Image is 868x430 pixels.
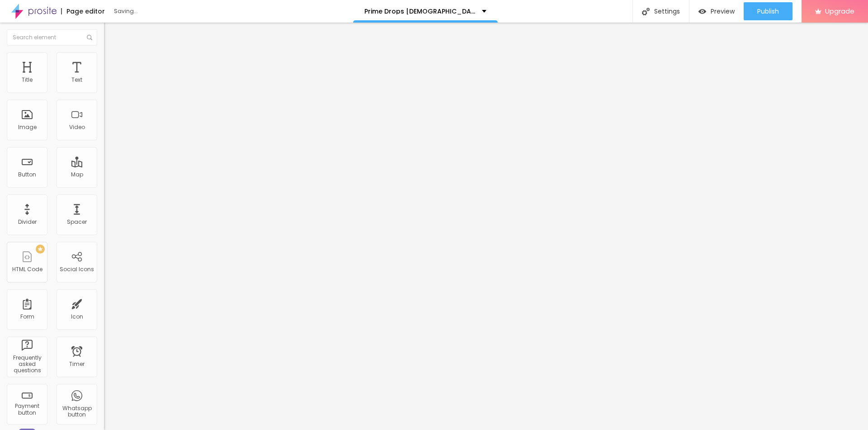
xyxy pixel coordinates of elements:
span: Publish [757,8,779,15]
div: HTML Code [12,266,42,273]
div: Video [69,124,85,130]
div: Whatsapp button [59,405,94,418]
button: Preview [689,2,744,20]
iframe: Editor [104,23,868,430]
div: Payment button [9,403,45,416]
div: Text [71,77,82,83]
button: Publish [744,2,793,20]
input: Search element [7,29,97,46]
div: Page editor [61,8,105,14]
p: Prime Drops [DEMOGRAPHIC_DATA][MEDICAL_DATA] Reviews [364,8,475,14]
div: Saving... [114,9,218,14]
img: Icone [87,35,92,40]
div: Form [20,314,34,320]
div: Divider [18,219,37,225]
span: Upgrade [825,7,854,15]
div: Icon [71,314,83,320]
img: view-1.svg [698,8,706,15]
div: Image [18,124,37,130]
div: Spacer [67,219,87,225]
div: Title [22,77,33,83]
div: Frequently asked questions [9,355,45,374]
img: Icone [642,8,650,15]
div: Map [71,171,83,178]
div: Social Icons [60,266,94,273]
span: Preview [711,8,735,15]
div: Button [18,171,36,178]
div: Timer [69,361,85,367]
